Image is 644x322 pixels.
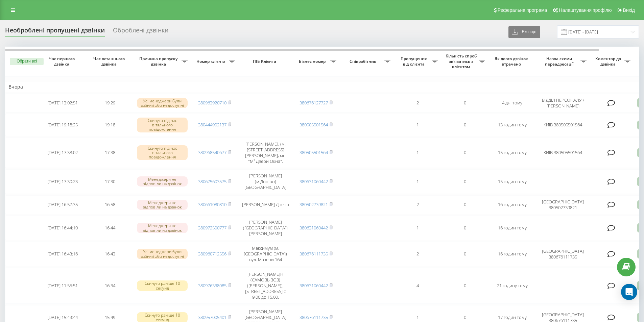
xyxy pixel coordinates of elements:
[536,114,590,136] td: КИЇВ 380505501564
[39,195,86,214] td: [DATE] 16:57:35
[194,59,229,64] span: Номер клієнта
[198,100,226,106] a: 380963920710
[137,280,188,291] div: Скинуто раніше 10 секунд
[296,59,330,64] span: Бізнес номер
[86,94,134,113] td: 19:29
[137,56,182,67] span: Причина пропуску дзвінка
[137,145,188,160] div: Скинуто під час вітального повідомлення
[539,56,580,67] span: Назва схеми переадресації
[238,268,292,304] td: [PERSON_NAME]Н (САМОВЫВОЗ) ([PERSON_NAME]), [STREET_ADDRESS] с 9.00 до 15.00.
[198,178,226,184] a: 380675603575
[300,225,328,231] a: 380631060442
[39,268,86,304] td: [DATE] 11:55:51
[300,251,328,257] a: 380676111735
[488,242,536,266] td: 16 годин тому
[39,242,86,266] td: [DATE] 16:43:16
[488,94,536,113] td: 4 дні тому
[593,56,624,67] span: Коментар до дзвінка
[238,216,292,240] td: [PERSON_NAME] ([GEOGRAPHIC_DATA]) [PERSON_NAME]
[39,94,86,113] td: [DATE] 13:02:51
[300,149,328,155] a: 380505501564
[137,176,188,187] div: Менеджери не відповіли на дзвінок
[238,195,292,214] td: [PERSON_NAME] Днепр
[244,59,287,64] span: ПІБ Клієнта
[394,242,441,266] td: 2
[536,242,590,266] td: [GEOGRAPHIC_DATA] 380676111735
[488,216,536,240] td: 16 годин тому
[39,169,86,194] td: [DATE] 17:30:23
[498,7,547,13] span: Реферальна програма
[137,118,188,132] div: Скинуто під час вітального повідомлення
[508,26,540,38] button: Експорт
[92,56,128,67] span: Час останнього дзвінка
[113,27,168,37] div: Оброблені дзвінки
[441,94,488,113] td: 0
[44,56,81,67] span: Час першого дзвінка
[137,223,188,233] div: Менеджери не відповіли на дзвінок
[441,216,488,240] td: 0
[137,98,188,108] div: Усі менеджери були зайняті або недоступні
[494,56,530,67] span: Як довго дзвінок втрачено
[300,122,328,128] a: 380505501564
[86,242,134,266] td: 16:43
[86,268,134,304] td: 16:34
[198,225,226,231] a: 380972500777
[621,284,637,300] div: Open Intercom Messenger
[300,314,328,320] a: 380676111735
[86,169,134,194] td: 17:30
[198,314,226,320] a: 380957005401
[39,138,86,168] td: [DATE] 17:38:02
[238,138,292,168] td: [PERSON_NAME], (м.[STREET_ADDRESS][PERSON_NAME], мн "М² Двери Окна".
[300,282,328,289] a: 380631060442
[445,53,479,69] span: Кількість спроб зв'язатись з клієнтом
[488,114,536,136] td: 13 годин тому
[86,195,134,214] td: 16:58
[39,114,86,136] td: [DATE] 19:18:25
[300,178,328,184] a: 380631060442
[86,216,134,240] td: 16:44
[488,138,536,168] td: 15 годин тому
[10,58,44,65] button: Обрати всі
[198,282,226,289] a: 380976338085
[559,7,612,13] span: Налаштування профілю
[198,149,226,155] a: 380968540677
[238,242,292,266] td: Максимум (м. [GEOGRAPHIC_DATA]) вул. Мазепи 164
[300,100,328,106] a: 380676127727
[397,56,432,67] span: Пропущених від клієнта
[86,138,134,168] td: 17:38
[137,200,188,210] div: Менеджери не відповіли на дзвінок
[300,201,328,207] a: 380502739821
[394,216,441,240] td: 1
[488,169,536,194] td: 15 годин тому
[198,122,226,128] a: 380444902137
[343,59,384,64] span: Співробітник
[488,268,536,304] td: 21 годину тому
[441,114,488,136] td: 0
[488,195,536,214] td: 16 годин тому
[536,94,590,113] td: ВІДДІЛ ПЕРСОНАЛУ / [PERSON_NAME]
[441,195,488,214] td: 0
[536,195,590,214] td: [GEOGRAPHIC_DATA] 380502739821
[198,251,226,257] a: 380960712556
[536,138,590,168] td: КИЇВ 380505501564
[5,27,105,37] div: Необроблені пропущені дзвінки
[441,268,488,304] td: 0
[394,94,441,113] td: 2
[86,114,134,136] td: 19:18
[238,169,292,194] td: [PERSON_NAME] (м.Дніпро) [GEOGRAPHIC_DATA]
[394,138,441,168] td: 1
[394,169,441,194] td: 1
[198,201,226,207] a: 380661080810
[441,169,488,194] td: 0
[394,268,441,304] td: 4
[39,216,86,240] td: [DATE] 16:44:10
[623,7,635,13] span: Вихід
[137,249,188,259] div: Усі менеджери були зайняті або недоступні
[441,138,488,168] td: 0
[441,242,488,266] td: 0
[394,114,441,136] td: 1
[394,195,441,214] td: 2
